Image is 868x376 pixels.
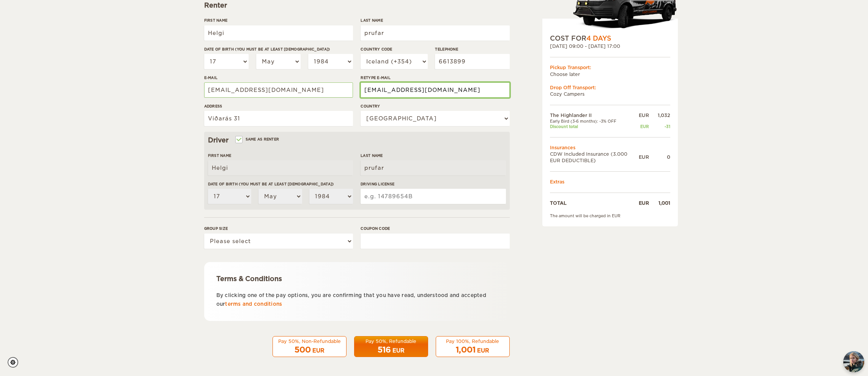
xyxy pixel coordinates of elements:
[649,124,670,129] div: -31
[550,144,670,151] td: Insurances
[639,200,649,206] div: EUR
[639,124,649,129] div: EUR
[273,336,347,357] button: Pay 50%, Non-Refundable 500 EUR
[649,112,670,118] div: 1,032
[361,160,506,175] input: e.g. Smith
[208,136,506,145] div: Driver
[204,75,353,81] label: E-mail
[236,138,241,143] input: Same as renter
[277,338,342,344] div: Pay 50%, Non-Refundable
[216,291,498,309] p: By clicking one of the pay options, you are confirming that you have read, understood and accepte...
[843,351,864,372] img: Freyja at Cozy Campers
[649,200,670,206] div: 1,001
[208,181,353,187] label: Date of birth (You must be at least [DEMOGRAPHIC_DATA])
[295,345,311,354] span: 500
[204,226,353,231] label: Group size
[359,338,423,344] div: Pay 50%, Refundable
[550,112,639,118] td: The Highlander II
[550,124,639,129] td: Discount total
[208,153,353,158] label: First Name
[456,345,476,354] span: 1,001
[550,213,670,218] div: The amount will be charged in EUR
[378,345,391,354] span: 516
[361,17,509,23] label: Last Name
[204,46,353,52] label: Date of birth (You must be at least [DEMOGRAPHIC_DATA])
[361,82,509,98] input: e.g. example@example.com
[204,103,353,109] label: Address
[843,351,864,372] button: chat-button
[361,75,509,81] label: Retype E-mail
[550,43,670,49] div: [DATE] 09:00 - [DATE] 17:00
[639,154,649,160] div: EUR
[225,301,282,307] a: terms and conditions
[361,181,506,187] label: Driving License
[550,118,639,124] td: Early Bird (3-6 months): -3% OFF
[477,347,489,354] div: EUR
[649,154,670,160] div: 0
[550,91,670,97] td: Cozy Campers
[392,347,405,354] div: EUR
[550,84,670,91] div: Drop Off Transport:
[550,151,639,164] td: CDW Included Insurance (3.000 EUR DEDUCTIBLE)
[435,54,509,69] input: e.g. 1 234 567 890
[204,25,353,41] input: e.g. William
[550,64,670,71] div: Pickup Transport:
[435,46,509,52] label: Telephone
[216,274,498,283] div: Terms & Conditions
[208,160,353,175] input: e.g. William
[236,136,279,143] label: Same as renter
[8,357,23,368] a: Cookie settings
[550,179,670,185] td: Extras
[354,336,428,357] button: Pay 50%, Refundable 516 EUR
[361,226,509,231] label: Coupon code
[639,112,649,118] div: EUR
[204,111,353,126] input: e.g. Street, City, Zip Code
[361,103,509,109] label: Country
[550,34,670,43] div: COST FOR
[361,189,506,204] input: e.g. 14789654B
[436,336,510,357] button: Pay 100%, Refundable 1,001 EUR
[361,46,427,52] label: Country Code
[586,35,611,42] span: 4 Days
[312,347,325,354] div: EUR
[204,1,510,10] div: Renter
[204,82,353,98] input: e.g. example@example.com
[361,153,506,158] label: Last Name
[550,71,670,77] td: Choose later
[550,200,639,206] td: TOTAL
[361,25,509,41] input: e.g. Smith
[204,17,353,23] label: First Name
[441,338,505,344] div: Pay 100%, Refundable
